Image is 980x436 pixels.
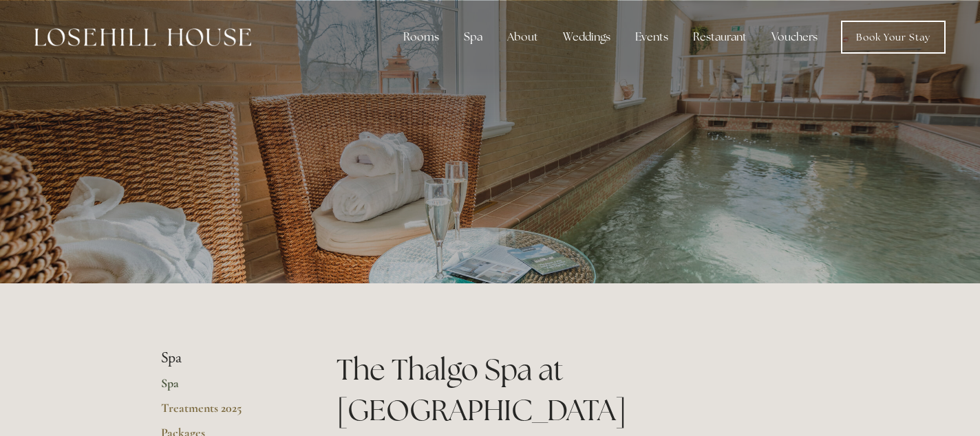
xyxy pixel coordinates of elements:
[841,21,946,54] a: Book Your Stay
[453,23,493,51] div: Spa
[682,23,758,51] div: Restaurant
[392,23,450,51] div: Rooms
[34,28,251,46] img: Losehill House
[161,349,292,367] li: Spa
[496,23,549,51] div: About
[161,375,292,400] a: Spa
[552,23,621,51] div: Weddings
[624,23,679,51] div: Events
[337,349,819,430] h1: The Thalgo Spa at [GEOGRAPHIC_DATA]
[760,23,829,51] a: Vouchers
[161,400,292,425] a: Treatments 2025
